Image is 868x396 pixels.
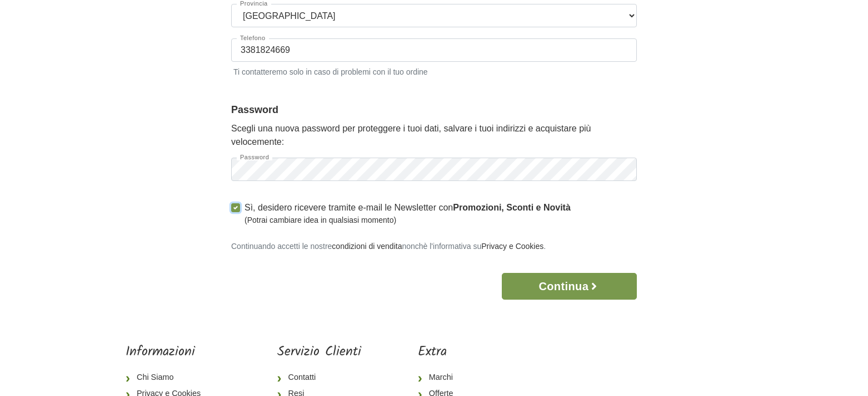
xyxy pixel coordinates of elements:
[245,214,571,226] small: (Potrai cambiare idea in qualsiasi momento)
[418,344,491,360] h5: Extra
[231,64,637,78] small: Ti contatteremo solo in caso di problemi con il tuo ordine
[418,369,491,386] a: Marchi
[277,344,361,360] h5: Servizio Clienti
[126,369,220,386] a: Chi Siamo
[237,35,269,41] label: Telefono
[231,38,637,62] input: Telefono
[548,344,742,383] iframe: fb:page Facebook Social Plugin
[231,122,637,149] p: Scegli una nuova password per proteggere i tuoi dati, salvare i tuoi indirizzi e acquistare più v...
[126,344,220,360] h5: Informazioni
[237,154,272,160] label: Password
[481,242,543,251] a: Privacy e Cookies
[277,369,361,386] a: Contatti
[237,1,271,7] label: Provincia
[332,242,402,251] a: condizioni di vendita
[245,201,571,226] label: Sì, desidero ricevere tramite e-mail le Newsletter con
[502,273,637,300] button: Continua
[453,203,571,212] strong: Promozioni, Sconti e Novità
[231,242,546,251] small: Continuando accetti le nostre nonchè l'informativa su .
[231,102,637,118] legend: Password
